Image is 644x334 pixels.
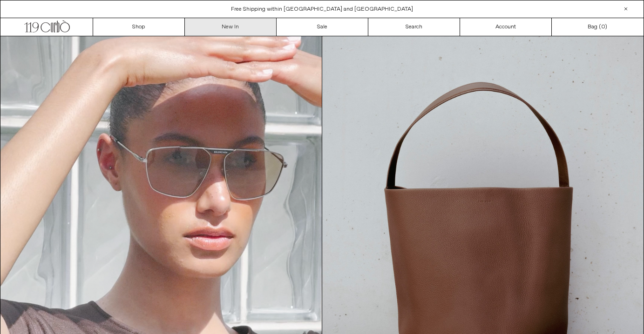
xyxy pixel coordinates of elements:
a: New In [185,18,277,36]
a: Bag () [552,18,644,36]
a: Sale [277,18,368,36]
a: Shop [93,18,185,36]
span: 0 [601,23,605,31]
a: Free Shipping within [GEOGRAPHIC_DATA] and [GEOGRAPHIC_DATA] [231,6,413,13]
span: ) [601,23,607,31]
a: Search [368,18,460,36]
a: Account [460,18,552,36]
